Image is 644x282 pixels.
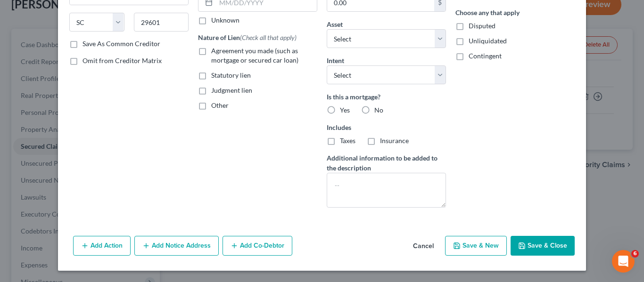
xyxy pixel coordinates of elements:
span: No [374,106,383,114]
button: Add Notice Address [134,236,219,256]
button: Save & New [445,236,507,256]
span: 6 [631,250,639,258]
span: Other [211,101,229,109]
span: Yes [340,106,350,114]
button: Add Co-Debtor [223,236,292,256]
label: Intent [327,56,344,65]
button: Add Action [73,236,131,256]
label: Includes [327,122,446,132]
label: Additional information to be added to the description [327,153,446,173]
span: Insurance [380,137,409,145]
label: Unknown [211,16,239,25]
span: (Check all that apply) [240,33,297,41]
span: Contingent [469,52,502,60]
label: Is this a mortgage? [327,92,446,102]
input: Enter zip... [134,13,189,32]
button: Cancel [405,237,441,256]
label: Choose any that apply [455,8,575,17]
span: Statutory lien [211,71,251,79]
iframe: Intercom live chat [612,250,635,273]
label: Save As Common Creditor [83,39,160,48]
span: Taxes [340,137,355,145]
button: Save & Close [511,236,575,256]
span: Disputed [469,22,495,30]
span: Judgment lien [211,86,252,94]
span: Agreement you made (such as mortgage or secured car loan) [211,47,298,64]
span: Omit from Creditor Matrix [83,56,162,64]
span: Unliquidated [469,37,507,45]
span: Asset [327,20,343,28]
label: Nature of Lien [198,32,297,42]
